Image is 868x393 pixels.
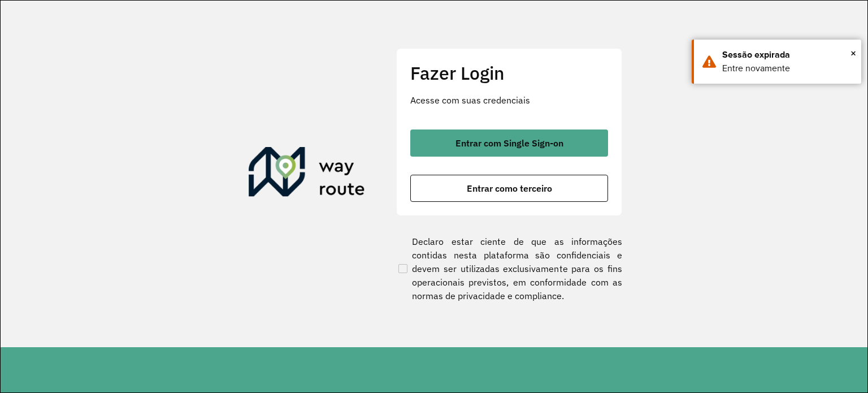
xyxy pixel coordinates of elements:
p: Acesse com suas credenciais [410,93,608,107]
span: × [850,45,856,62]
span: Entrar com Single Sign-on [455,139,563,148]
img: Roteirizador AmbevTech [249,147,365,201]
label: Declaro estar ciente de que as informações contidas nesta plataforma são confidenciais e devem se... [396,235,622,303]
button: button [410,175,608,202]
div: Entre novamente [722,62,853,75]
span: Entrar como terceiro [467,184,552,193]
button: button [410,129,608,157]
div: Sessão expirada [722,48,853,62]
button: Close [850,45,856,62]
h2: Fazer Login [410,62,608,84]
